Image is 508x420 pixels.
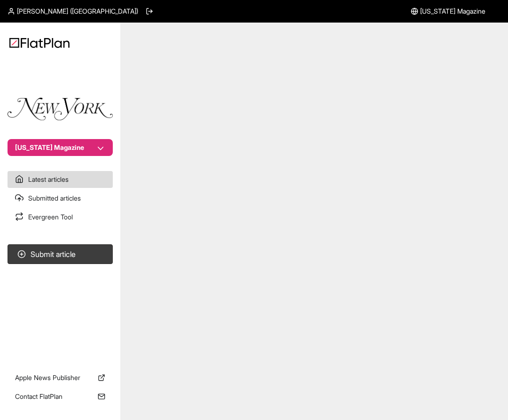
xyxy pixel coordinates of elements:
[8,98,113,120] img: Publication Logo
[8,209,113,226] a: Evergreen Tool
[8,139,113,156] button: [US_STATE] Magazine
[8,244,113,264] button: Submit article
[17,7,138,16] span: [PERSON_NAME] ([GEOGRAPHIC_DATA])
[8,369,113,386] a: Apple News Publisher
[8,171,113,188] a: Latest articles
[8,388,113,405] a: Contact FlatPlan
[8,190,113,207] a: Submitted articles
[420,7,485,16] span: [US_STATE] Magazine
[9,38,70,48] img: Logo
[8,7,138,16] a: [PERSON_NAME] ([GEOGRAPHIC_DATA])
